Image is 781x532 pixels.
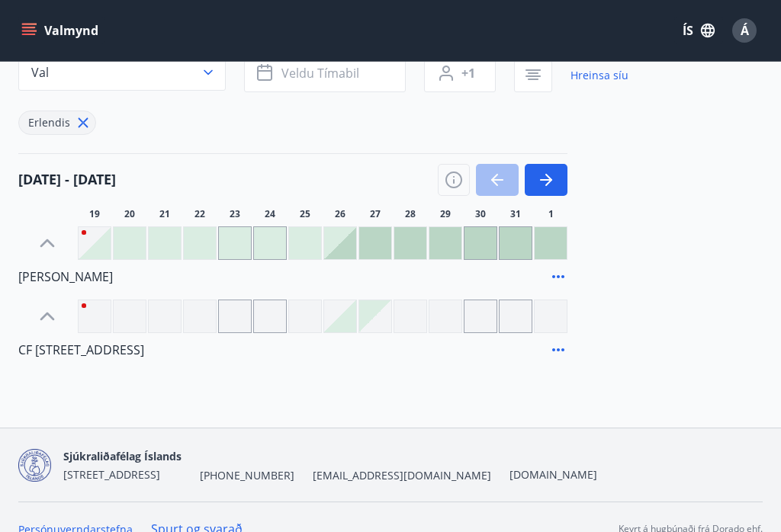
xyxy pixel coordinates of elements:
button: ÍS [674,17,723,44]
div: Erlendis [18,111,96,135]
span: 25 [300,208,310,220]
span: Val [31,64,49,81]
span: Á [741,22,749,39]
a: Hreinsa síu [570,59,628,92]
span: 20 [124,208,135,220]
button: Á [726,12,763,49]
span: 28 [405,208,416,220]
span: Sjúkraliðafélag Íslands [63,449,182,463]
button: Veldu tímabil [244,54,406,92]
span: 27 [370,208,381,220]
img: d7T4au2pYIU9thVz4WmmUT9xvMNnFvdnscGDOPEg.png [18,449,51,482]
span: 19 [89,208,100,220]
span: 29 [440,208,451,220]
span: 1 [548,208,554,220]
span: 30 [475,208,486,220]
button: menu [18,17,104,44]
span: [PERSON_NAME] [18,268,113,285]
button: Val [18,54,226,91]
span: Veldu tímabil [281,65,359,82]
span: 22 [194,208,205,220]
span: [EMAIL_ADDRESS][DOMAIN_NAME] [313,468,491,483]
span: 26 [335,208,346,220]
span: [STREET_ADDRESS] [63,467,160,482]
a: [DOMAIN_NAME] [509,467,597,482]
span: 31 [510,208,521,220]
span: 21 [159,208,170,220]
span: +1 [461,65,475,82]
span: Erlendis [28,115,70,130]
h4: [DATE] - [DATE] [18,169,116,189]
span: 24 [265,208,275,220]
span: [PHONE_NUMBER] [200,468,294,483]
span: 23 [230,208,240,220]
span: CF [STREET_ADDRESS] [18,341,144,358]
button: +1 [424,54,496,92]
